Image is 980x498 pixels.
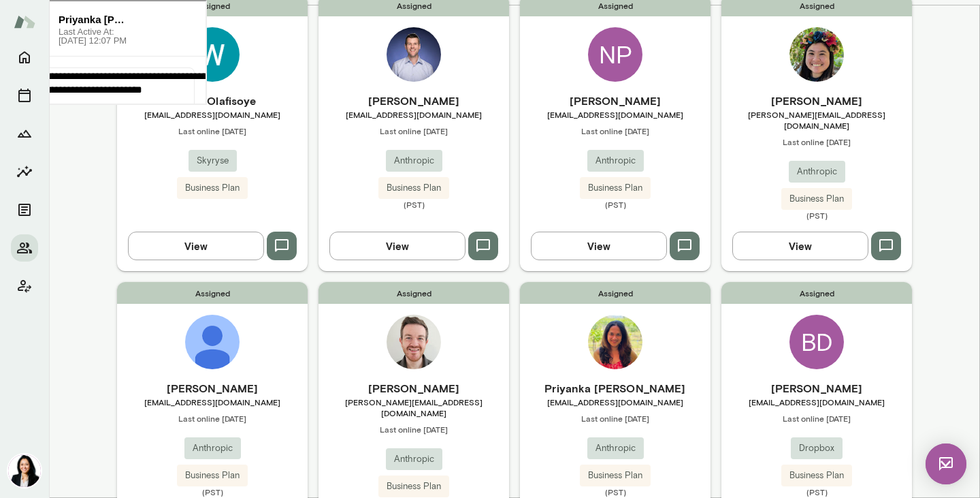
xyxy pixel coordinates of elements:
[117,396,308,407] span: [EMAIL_ADDRESS][DOMAIN_NAME]
[520,380,710,396] h6: Priyanka [PERSON_NAME]
[386,452,442,466] span: Anthropic
[721,396,912,407] span: [EMAIL_ADDRESS][DOMAIN_NAME]
[11,82,38,109] button: Sessions
[520,396,710,407] span: [EMAIL_ADDRESS][DOMAIN_NAME]
[57,11,127,26] h6: Priyanka [PERSON_NAME]
[318,380,509,396] h6: [PERSON_NAME]
[117,413,308,424] span: Last online [DATE]
[520,413,710,424] span: Last online [DATE]
[57,26,127,44] span: Last Active At: [DATE] 12:07 PM
[14,9,35,35] img: Mento
[11,158,38,185] button: Insights
[22,15,46,40] img: data:image/png;base64,iVBORw0KGgoAAAANSUhEUgAAAMgAAADICAYAAACtWK6eAAAKgElEQVR4Aeyde2jd5RnHn1ya1l6...
[184,441,241,455] span: Anthropic
[318,396,509,418] span: [PERSON_NAME][EMAIL_ADDRESS][DOMAIN_NAME]
[11,196,38,223] button: Documents
[11,273,38,300] button: Client app
[11,234,38,262] button: Members
[8,454,41,487] img: Monica Aggarwal
[177,469,248,482] span: Business Plan
[587,441,644,455] span: Anthropic
[117,486,308,497] span: (PST)
[117,380,308,396] h6: [PERSON_NAME]
[781,469,852,482] span: Business Plan
[721,413,912,424] span: Last online [DATE]
[378,480,449,493] span: Business Plan
[11,44,38,71] button: Home
[791,441,843,455] span: Dropbox
[11,120,38,147] button: Growth Plan
[580,469,651,482] span: Business Plan
[318,424,509,435] span: Last online [DATE]
[520,486,710,497] span: (PST)
[721,380,912,396] h6: [PERSON_NAME]
[721,486,912,497] span: (PST)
